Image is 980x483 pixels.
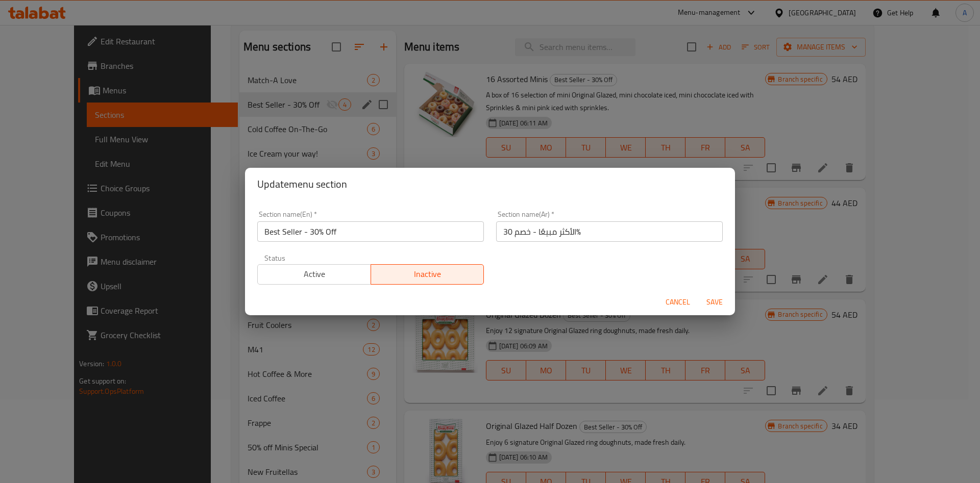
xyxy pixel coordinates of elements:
[262,267,367,282] span: Active
[496,221,723,242] input: Please enter section name(ar)
[666,296,690,309] span: Cancel
[698,293,731,312] button: Save
[375,267,480,282] span: Inactive
[257,264,371,285] button: Active
[257,176,723,192] h2: Update menu section
[661,293,694,312] button: Cancel
[702,296,727,309] span: Save
[371,264,484,285] button: Inactive
[257,221,484,242] input: Please enter section name(en)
